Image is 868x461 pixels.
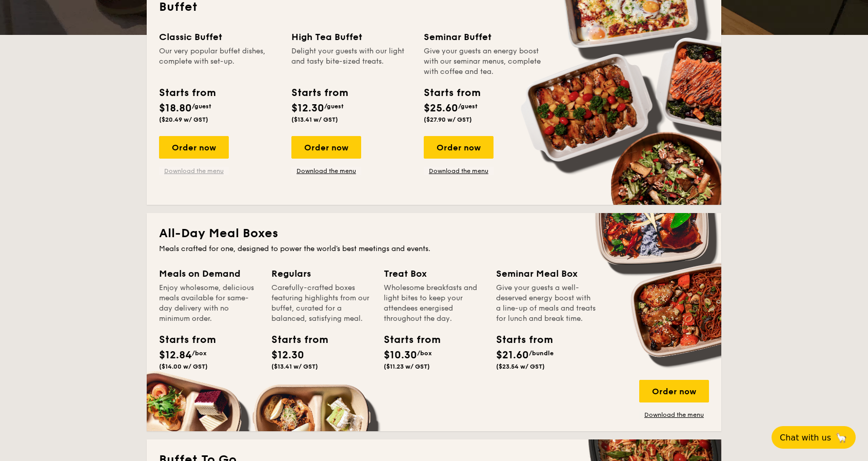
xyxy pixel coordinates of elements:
[458,103,478,110] span: /guest
[291,30,411,44] div: High Tea Buffet
[159,283,259,324] div: Enjoy wholesome, delicious meals available for same-day delivery with no minimum order.
[496,349,529,361] span: $21.60
[291,46,411,77] div: Delight your guests with our light and tasty bite-sized treats.
[772,426,856,449] button: Chat with us🦙
[291,116,338,123] span: ($13.41 w/ GST)
[639,411,709,419] a: Download the menu
[159,85,215,101] div: Starts from
[159,46,279,77] div: Our very popular buffet dishes, complete with set-up.
[159,363,208,370] span: ($14.00 w/ GST)
[271,332,318,348] div: Starts from
[271,266,371,281] div: Regulars
[424,136,494,159] div: Order now
[159,349,192,361] span: $12.84
[159,225,709,242] h2: All-Day Meal Boxes
[384,363,430,370] span: ($11.23 w/ GST)
[159,136,229,159] div: Order now
[291,136,361,159] div: Order now
[192,103,211,110] span: /guest
[496,283,596,324] div: Give your guests a well-deserved energy boost with a line-up of meals and treats for lunch and br...
[384,266,484,281] div: Treat Box
[424,102,458,114] span: $25.60
[417,350,432,357] span: /box
[424,30,544,44] div: Seminar Buffet
[384,332,430,348] div: Starts from
[424,116,472,123] span: ($27.90 w/ GST)
[291,167,361,175] a: Download the menu
[159,116,208,123] span: ($20.49 w/ GST)
[271,349,304,361] span: $12.30
[324,103,344,110] span: /guest
[529,350,554,357] span: /bundle
[835,432,847,444] span: 🦙
[159,266,259,281] div: Meals on Demand
[496,266,596,281] div: Seminar Meal Box
[780,433,831,443] span: Chat with us
[291,85,347,101] div: Starts from
[159,244,709,254] div: Meals crafted for one, designed to power the world's best meetings and events.
[192,350,207,357] span: /box
[271,363,318,370] span: ($13.41 w/ GST)
[639,380,709,402] div: Order now
[291,102,324,114] span: $12.30
[159,167,229,175] a: Download the menu
[159,102,192,114] span: $18.80
[496,363,545,370] span: ($23.54 w/ GST)
[384,283,484,324] div: Wholesome breakfasts and light bites to keep your attendees energised throughout the day.
[424,167,494,175] a: Download the menu
[159,332,205,348] div: Starts from
[384,349,417,361] span: $10.30
[271,283,371,324] div: Carefully-crafted boxes featuring highlights from our buffet, curated for a balanced, satisfying ...
[159,30,279,44] div: Classic Buffet
[496,332,542,348] div: Starts from
[424,85,480,101] div: Starts from
[424,46,544,77] div: Give your guests an energy boost with our seminar menus, complete with coffee and tea.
